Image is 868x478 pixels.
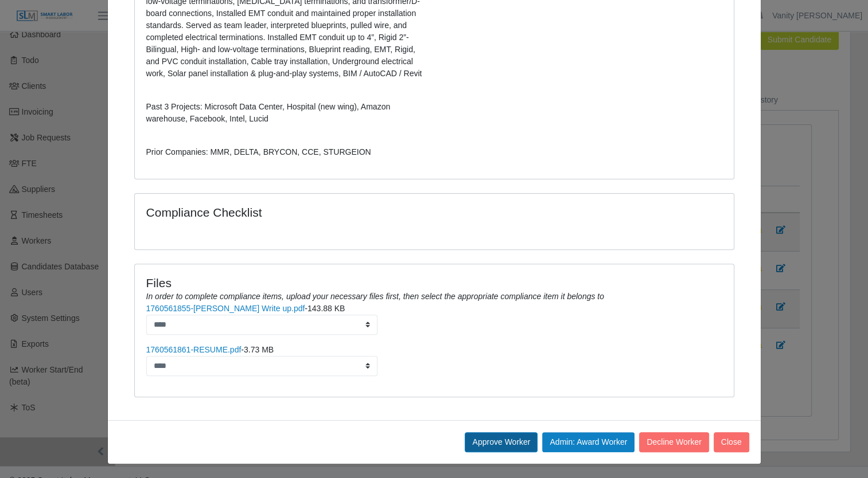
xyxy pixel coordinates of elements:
[146,292,604,301] i: In order to complete compliance items, upload your necessary files first, then select the appropr...
[308,304,345,313] span: 143.88 KB
[146,344,722,376] li: -
[465,432,538,452] button: Approve Worker
[146,276,722,290] h4: Files
[639,432,709,452] button: Decline Worker
[146,205,524,220] h4: Compliance Checklist
[146,89,426,125] p: Past 3 Projects: Microsoft Data Center, Hospital (new wing), Amazon warehouse, Facebook, Intel, L...
[146,303,722,335] li: -
[542,432,635,452] button: Admin: Award Worker
[146,134,426,158] p: Prior Companies: MMR, DELTA, BRYCON, CCE, STURGEION
[714,432,749,452] button: Close
[146,304,305,313] a: 1760561855-[PERSON_NAME] Write up.pdf
[146,345,242,354] a: 1760561861-RESUME.pdf
[244,345,274,354] span: 3.73 MB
